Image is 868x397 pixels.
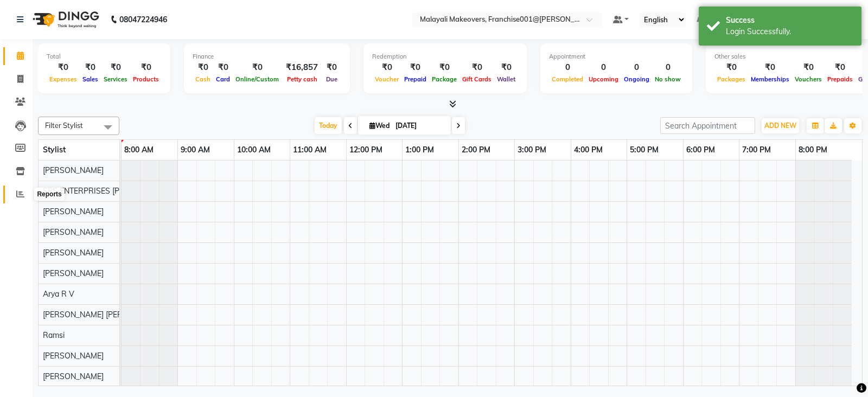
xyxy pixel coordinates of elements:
[282,61,322,74] div: ₹16,857
[122,142,156,158] a: 8:00 AM
[429,61,459,74] div: ₹0
[825,61,856,74] div: ₹0
[80,61,101,74] div: ₹0
[726,15,853,26] div: Success
[764,121,796,130] span: ADD NEW
[284,75,320,83] span: Petty cash
[726,26,853,37] div: Login Successfully.
[429,75,459,83] span: Package
[43,207,104,216] span: [PERSON_NAME]
[213,75,233,83] span: Card
[193,61,213,74] div: ₹0
[290,142,329,158] a: 11:00 AM
[459,142,493,158] a: 2:00 PM
[762,118,799,133] button: ADD NEW
[792,61,825,74] div: ₹0
[119,4,167,35] b: 08047224946
[372,75,401,83] span: Voucher
[549,61,586,74] div: 0
[130,61,162,74] div: ₹0
[47,75,80,83] span: Expenses
[43,268,104,278] span: [PERSON_NAME]
[494,75,518,83] span: Wallet
[652,61,684,74] div: 0
[315,117,342,134] span: Today
[101,61,130,74] div: ₹0
[233,61,282,74] div: ₹0
[43,186,173,196] span: SPS ENTERPRISES [PERSON_NAME]
[515,142,549,158] a: 3:00 PM
[367,121,392,130] span: Wed
[739,142,774,158] a: 7:00 PM
[392,118,446,134] input: 2025-09-03
[401,61,429,74] div: ₹0
[586,75,621,83] span: Upcoming
[652,75,684,83] span: No show
[684,142,718,158] a: 6:00 PM
[34,188,64,201] div: Reports
[193,52,341,61] div: Finance
[43,289,74,299] span: Arya R V
[130,75,162,83] span: Products
[28,4,102,35] img: logo
[233,75,282,83] span: Online/Custom
[494,61,518,74] div: ₹0
[43,351,104,361] span: [PERSON_NAME]
[372,61,401,74] div: ₹0
[792,75,825,83] span: Vouchers
[571,142,605,158] a: 4:00 PM
[213,61,233,74] div: ₹0
[47,61,80,74] div: ₹0
[459,75,494,83] span: Gift Cards
[43,145,66,155] span: Stylist
[748,61,792,74] div: ₹0
[43,372,104,381] span: [PERSON_NAME]
[47,52,162,61] div: Total
[714,61,748,74] div: ₹0
[401,75,429,83] span: Prepaid
[43,248,104,258] span: [PERSON_NAME]
[45,121,83,130] span: Filter Stylist
[80,75,101,83] span: Sales
[43,227,104,237] span: [PERSON_NAME]
[621,75,652,83] span: Ongoing
[825,75,856,83] span: Prepaids
[549,52,684,61] div: Appointment
[193,75,213,83] span: Cash
[403,142,437,158] a: 1:00 PM
[459,61,494,74] div: ₹0
[697,15,703,24] a: 6
[660,117,755,134] input: Search Appointment
[101,75,130,83] span: Services
[549,75,586,83] span: Completed
[748,75,792,83] span: Memberships
[347,142,385,158] a: 12:00 PM
[43,330,65,340] span: Ramsi
[323,75,340,83] span: Due
[621,61,652,74] div: 0
[43,165,104,175] span: [PERSON_NAME]
[178,142,213,158] a: 9:00 AM
[627,142,661,158] a: 5:00 PM
[43,310,167,319] span: [PERSON_NAME] [PERSON_NAME]
[796,142,830,158] a: 8:00 PM
[372,52,518,61] div: Redemption
[586,61,621,74] div: 0
[322,61,341,74] div: ₹0
[234,142,273,158] a: 10:00 AM
[714,75,748,83] span: Packages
